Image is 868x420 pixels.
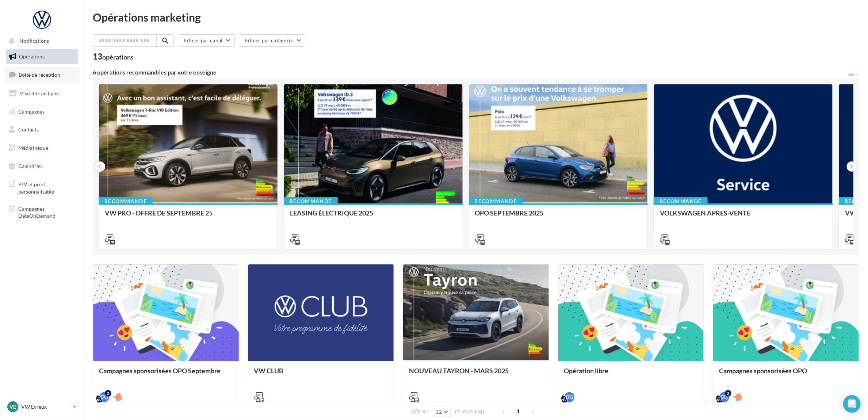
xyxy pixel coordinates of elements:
[284,197,338,205] div: Recommandé
[4,140,80,156] a: Médiathèque
[4,122,80,137] a: Contacts
[99,367,233,382] div: Campagnes sponsorisées OPO Septembre
[455,408,485,415] span: résultats/page
[18,179,75,195] span: PLV et print personnalisable
[9,403,16,411] span: VE
[102,54,134,60] div: opérations
[105,209,272,224] div: VW PRO - OFFRE DE SEPTEMBRE 25
[290,209,457,224] div: LEASING ÉLECTRIQUE 2025
[409,367,543,382] div: NOUVEAU TAYRON - MARS 2025
[18,126,39,133] span: Contacts
[564,367,698,382] div: Opération libre
[178,34,235,47] button: Filtrer par canal
[18,204,75,219] span: Campagnes DataOnDemand
[654,197,708,205] div: Recommandé
[436,409,442,415] span: 12
[239,34,305,47] button: Filtrer par catégorie
[433,407,451,417] button: 12
[18,108,45,114] span: Campagnes
[719,367,853,382] div: Campagnes sponsorisées OPO
[512,405,524,417] span: 1
[93,69,848,75] div: 6 opérations recommandées par votre enseigne
[412,408,429,415] span: Afficher
[725,390,731,397] div: 2
[843,395,861,413] div: Open Intercom Messenger
[105,390,111,397] div: 2
[4,86,80,101] a: Visibilité en ligne
[21,403,70,411] p: VW Evreux
[20,90,59,96] span: Visibilité en ligne
[4,201,80,222] a: Campagnes DataOnDemand
[18,145,48,151] span: Médiathèque
[19,38,49,44] span: Notifications
[4,176,80,198] a: PLV et print personnalisable
[4,49,80,64] a: Opérations
[93,12,859,23] div: Opérations marketing
[18,163,43,169] span: Calendrier
[469,197,523,205] div: Recommandé
[6,400,78,414] a: VE VW Evreux
[475,209,642,224] div: OPO SEPTEMBRE 2025
[4,104,80,119] a: Campagnes
[19,53,45,60] span: Opérations
[19,72,60,78] span: Boîte de réception
[4,159,80,174] a: Calendrier
[99,197,153,205] div: Recommandé
[660,209,827,224] div: VOLKSWAGEN APRES-VENTE
[254,367,388,382] div: VW CLUB
[4,67,80,83] a: Boîte de réception
[93,53,134,61] div: 13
